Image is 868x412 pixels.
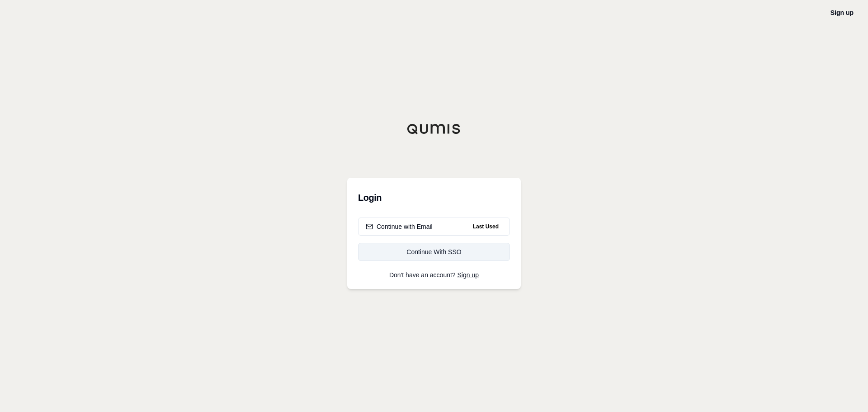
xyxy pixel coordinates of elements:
[830,9,854,16] a: Sign up
[469,221,502,232] span: Last Used
[358,189,510,207] h3: Login
[358,218,510,236] button: Continue with EmailLast Used
[366,222,433,231] div: Continue with Email
[407,123,461,134] img: Qumis
[358,272,510,278] p: Don't have an account?
[366,247,502,256] div: Continue With SSO
[458,271,479,279] a: Sign up
[358,243,510,261] a: Continue With SSO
